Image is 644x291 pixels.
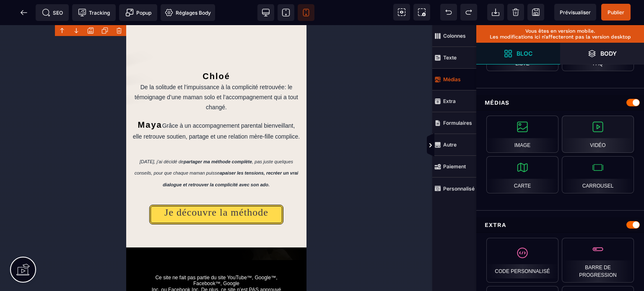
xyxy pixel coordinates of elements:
[257,4,274,21] span: Voir bureau
[440,4,457,21] span: Défaire
[432,47,476,69] span: Texte
[432,112,476,134] span: Formulaires
[476,43,560,64] span: Ouvrir les blocs
[562,238,634,283] div: Barre de progression
[460,4,477,21] span: Rétablir
[6,42,174,90] h2: Chloé
[125,8,151,17] span: Popup
[443,142,457,148] strong: Autre
[142,156,144,162] span: .
[6,90,174,121] h2: Maya
[560,9,591,15] span: Prévisualiser
[480,34,640,40] p: Les modifications ici n’affecteront pas la version desktop
[476,217,644,233] div: Extra
[7,97,174,115] span: Grâce à un accompagnement parental bienveillant, elle retrouve soutien, partage et une relation m...
[476,133,485,158] span: Afficher les vues
[600,50,617,57] strong: Body
[432,134,476,156] span: Autre
[432,25,476,47] span: Colonnes
[432,178,476,199] span: Personnalisé
[527,4,544,21] span: Enregistrer
[476,95,644,111] div: Médias
[443,76,461,82] strong: Médias
[562,116,634,153] div: Vidéo
[432,156,476,178] span: Paiement
[278,4,294,21] span: Voir tablette
[443,98,456,104] strong: Extra
[486,238,558,283] div: Code personnalisé
[517,50,532,57] strong: Bloc
[16,4,32,21] span: Retour
[554,4,596,21] span: Aperçu
[413,4,430,21] span: Capture d'écran
[57,134,126,139] span: partager ma méthode complète
[119,4,157,21] span: Créer une alerte modale
[507,4,524,21] span: Nettoyage
[443,163,466,170] strong: Paiement
[443,54,457,61] strong: Texte
[486,116,558,153] div: Image
[608,9,624,15] span: Publier
[36,145,173,162] span: apaiser les tensions, recréer un vrai dialogue et retrouver la complicité avec son ado
[432,69,476,90] span: Médias
[298,4,314,21] span: Voir mobile
[443,185,475,192] strong: Personnalisé
[165,8,211,17] span: Réglages Body
[487,4,504,21] span: Importer
[8,134,168,150] span: , pas juste quelques conseils, pour que chaque maman puisse
[78,8,110,17] span: Tracking
[443,33,466,39] strong: Colonnes
[42,8,63,17] span: SEO
[161,4,215,21] span: Favicon
[13,134,57,139] span: [DATE], j’ai décidé de
[72,4,116,21] span: Code de suivi
[36,4,69,21] span: Métadata SEO
[560,43,644,64] span: Ouvrir les calques
[480,28,640,34] p: Vous êtes en version mobile.
[562,156,634,193] div: Carrousel
[23,180,157,199] button: Je découvre la méthode
[393,4,410,21] span: Voir les composants
[432,90,476,112] span: Extra
[8,59,174,85] span: De la solitude et l’impuissance à la complicité retrouvée: le témoignage d’une maman solo et l’ac...
[486,156,558,193] div: Carte
[601,4,631,21] span: Enregistrer le contenu
[443,120,472,126] strong: Formulaires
